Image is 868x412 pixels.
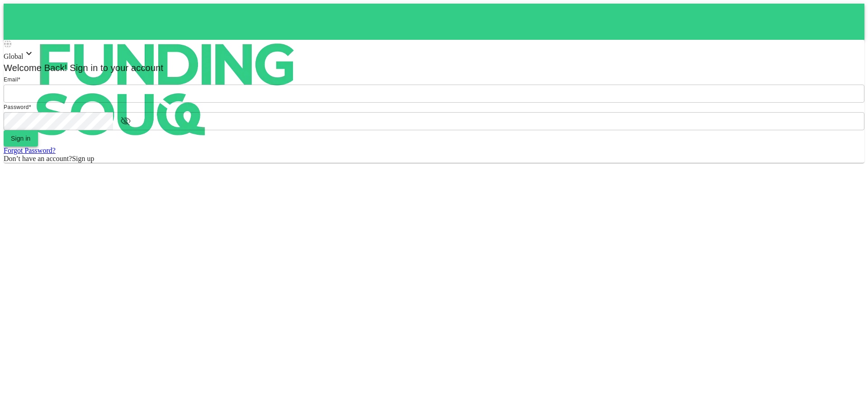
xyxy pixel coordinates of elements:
[4,85,864,103] input: email
[4,4,864,40] a: logo
[4,155,72,162] span: Don’t have an account?
[72,155,94,162] span: Sign up
[4,4,329,175] img: logo
[4,112,113,130] input: password
[67,63,164,73] span: Sign in to your account
[4,48,864,61] div: Global
[4,63,67,73] span: Welcome Back!
[4,147,56,154] a: Forgot Password?
[4,76,18,83] span: Email
[4,104,29,110] span: Password
[4,130,38,147] button: Sign in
